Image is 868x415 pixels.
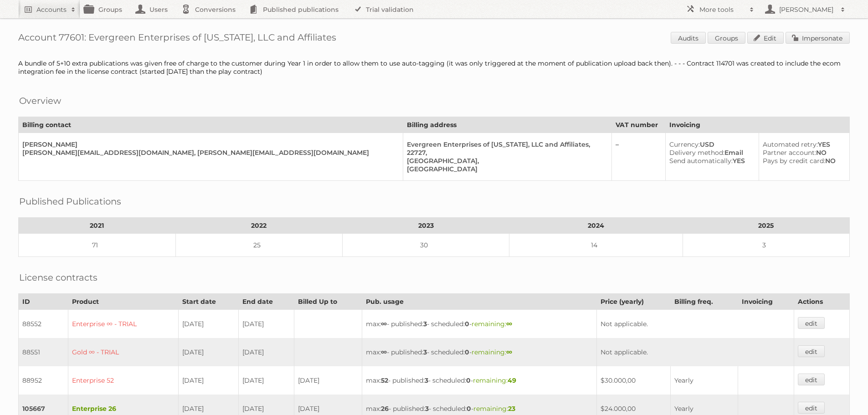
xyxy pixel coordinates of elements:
[381,405,389,413] strong: 26
[362,338,596,366] td: max: - published: - scheduled: -
[669,149,751,157] div: Email
[794,294,850,310] th: Actions
[342,234,509,257] td: 30
[19,195,121,208] h2: Published Publications
[763,149,816,157] span: Partner account:
[425,405,429,413] strong: 3
[238,366,294,395] td: [DATE]
[763,149,842,157] div: NO
[596,366,670,395] td: $30.000,00
[671,294,738,310] th: Billing freq.
[178,310,238,338] td: [DATE]
[508,405,515,413] strong: 23
[19,117,403,133] th: Billing contact
[22,149,395,157] div: [PERSON_NAME][EMAIL_ADDRESS][DOMAIN_NAME], [PERSON_NAME][EMAIL_ADDRESS][DOMAIN_NAME]
[508,376,516,384] strong: 49
[362,310,596,338] td: max: - published: - scheduled: -
[19,294,68,310] th: ID
[178,338,238,366] td: [DATE]
[19,234,176,257] td: 71
[596,338,794,366] td: Not applicable.
[423,348,427,356] strong: 3
[596,294,670,310] th: Price (yearly)
[509,218,683,234] th: 2024
[509,234,683,257] td: 14
[683,218,849,234] th: 2025
[18,59,850,76] div: A bundle of 5+10 extra publications was given free of charge to the customer during Year 1 in ord...
[798,317,825,329] a: edit
[467,405,471,413] strong: 0
[747,32,784,44] a: Edit
[708,32,745,44] a: Groups
[506,348,512,356] strong: ∞
[403,117,611,133] th: Billing address
[175,234,342,257] td: 25
[407,165,604,173] div: [GEOGRAPHIC_DATA]
[612,117,666,133] th: VAT number
[425,376,428,384] strong: 3
[669,149,724,157] span: Delivery method:
[738,294,794,310] th: Invoicing
[238,338,294,366] td: [DATE]
[465,348,469,356] strong: 0
[381,376,388,384] strong: 52
[19,310,68,338] td: 88552
[22,140,395,149] div: [PERSON_NAME]
[777,5,836,14] h2: [PERSON_NAME]
[423,320,427,328] strong: 3
[798,345,825,357] a: edit
[36,5,67,14] h2: Accounts
[294,294,362,310] th: Billed Up to
[669,157,751,165] div: YES
[238,310,294,338] td: [DATE]
[669,140,751,149] div: USD
[763,140,818,149] span: Automated retry:
[671,366,738,395] td: Yearly
[786,32,850,44] a: Impersonate
[699,5,745,14] h2: More tools
[763,157,842,165] div: NO
[68,294,178,310] th: Product
[19,338,68,366] td: 88551
[407,140,604,149] div: Evergreen Enterprises of [US_STATE], LLC and Affiliates,
[763,140,842,149] div: YES
[68,338,178,366] td: Gold ∞ - TRIAL
[178,366,238,395] td: [DATE]
[798,374,825,385] a: edit
[19,271,98,284] h2: License contracts
[175,218,342,234] th: 2022
[465,320,469,328] strong: 0
[294,366,362,395] td: [DATE]
[178,294,238,310] th: Start date
[473,405,515,413] span: remaining:
[238,294,294,310] th: End date
[18,32,850,46] h1: Account 77601: Evergreen Enterprises of [US_STATE], LLC and Affiliates
[669,157,733,165] span: Send automatically:
[666,117,850,133] th: Invoicing
[612,133,666,181] td: –
[342,218,509,234] th: 2023
[407,149,604,157] div: 22727,
[19,366,68,395] td: 88952
[671,32,706,44] a: Audits
[473,376,516,384] span: remaining:
[798,402,825,414] a: edit
[683,234,849,257] td: 3
[19,94,61,108] h2: Overview
[68,310,178,338] td: Enterprise ∞ - TRIAL
[506,320,512,328] strong: ∞
[472,320,512,328] span: remaining:
[596,310,794,338] td: Not applicable.
[362,294,596,310] th: Pub. usage
[381,348,387,356] strong: ∞
[19,218,176,234] th: 2021
[669,140,700,149] span: Currency:
[407,157,604,165] div: [GEOGRAPHIC_DATA],
[472,348,512,356] span: remaining:
[362,366,596,395] td: max: - published: - scheduled: -
[68,366,178,395] td: Enterprise 52
[466,376,471,384] strong: 0
[381,320,387,328] strong: ∞
[763,157,825,165] span: Pays by credit card:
